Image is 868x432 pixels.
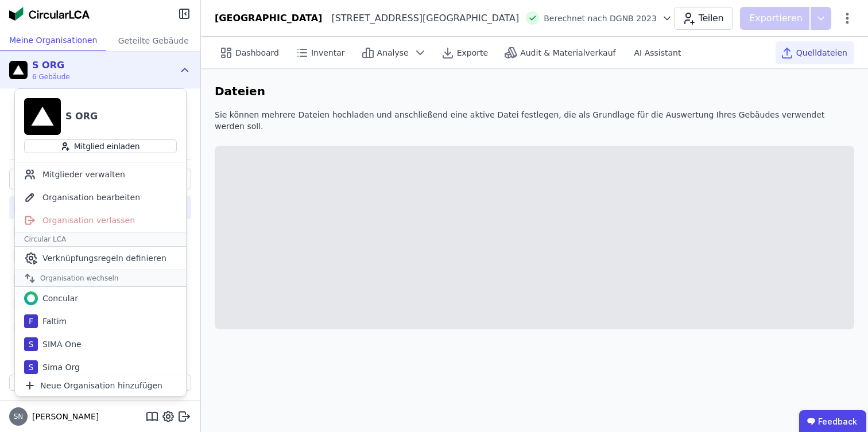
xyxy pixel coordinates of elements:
div: Geteilte Gebäude [106,30,200,51]
span: 6 Gebäude [32,72,70,81]
span: Inventar [311,47,345,59]
div: Organisation wechseln [15,270,186,287]
div: Mitglieder verwalten [15,163,186,186]
div: [STREET_ADDRESS][GEOGRAPHIC_DATA] [322,11,519,25]
button: Mitglied einladen [24,139,177,153]
div: [GEOGRAPHIC_DATA] [215,11,322,25]
div: Sie können mehrere Dateien hochladen und anschließend eine aktive Datei festlegen, die als Grundl... [215,109,854,141]
div: Circular LCA [15,232,186,247]
span: Berechnet nach DGNB 2023 [544,13,657,24]
div: SIMA One [38,338,82,350]
div: F [24,314,38,328]
div: S [14,201,28,215]
img: S ORG [24,98,61,135]
img: Concular [9,7,90,21]
div: T [14,297,28,311]
p: Exportieren [749,11,805,25]
button: Gebäude hinzufügen [9,375,191,391]
div: T [14,321,28,335]
div: S [24,337,38,351]
div: Faltim [38,316,67,327]
span: Exporte [457,47,488,59]
span: Analyse [377,47,409,59]
span: Neue Organisation hinzufügen [40,380,162,391]
span: SN [14,413,24,420]
span: [PERSON_NAME] [28,411,99,422]
span: Verknüpfungsregeln definieren [42,252,166,264]
div: T [14,273,28,287]
h6: Dateien [215,83,265,100]
div: Organisation bearbeiten [15,186,186,209]
div: Concular [38,293,78,304]
div: Organisation verlassen [15,209,186,232]
div: S ORG [32,59,70,72]
button: Teilen [674,7,733,30]
div: S [24,360,38,374]
div: Sima Org [38,361,80,373]
div: T [14,249,28,263]
img: S ORG [9,61,28,79]
img: Concular [24,291,38,305]
span: Quelldateien [796,47,847,59]
span: Audit & Materialverkauf [520,47,615,59]
span: Dashboard [235,47,279,59]
div: S ORG [65,110,98,123]
span: AI Assistant [634,47,681,59]
div: T [14,225,28,239]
